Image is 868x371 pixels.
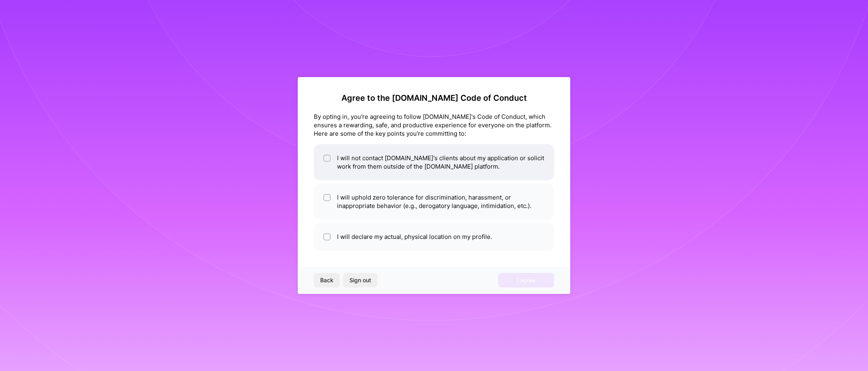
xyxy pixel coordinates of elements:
div: By opting in, you're agreeing to follow [DOMAIN_NAME]'s Code of Conduct, which ensures a rewardin... [314,112,554,138]
button: Sign out [343,273,377,287]
li: I will uphold zero tolerance for discrimination, harassment, or inappropriate behavior (e.g., der... [314,183,554,220]
button: Back [314,273,340,287]
li: I will declare my actual, physical location on my profile. [314,223,554,251]
span: Back [320,276,333,284]
li: I will not contact [DOMAIN_NAME]'s clients about my application or solicit work from them outside... [314,144,554,180]
h2: Agree to the [DOMAIN_NAME] Code of Conduct [314,93,554,103]
span: Sign out [349,276,371,284]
